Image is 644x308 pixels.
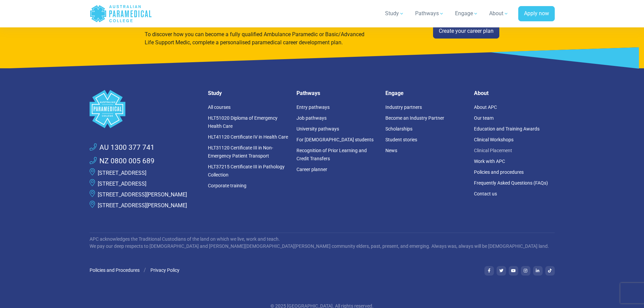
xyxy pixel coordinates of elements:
[296,90,377,96] h5: Pathways
[433,23,499,39] a: Create your career plan
[474,169,524,175] a: Policies and procedures
[474,137,514,142] a: Clinical Workshops
[474,148,512,153] a: Clinical Placement
[98,170,146,176] a: [STREET_ADDRESS]
[208,115,278,129] a: HLT51020 Diploma of Emergency Health Care
[474,191,497,196] a: Contact us
[485,4,513,23] a: About
[90,236,555,250] p: APC acknowledges the Traditional Custodians of the land on which we live, work and teach. We pay ...
[208,104,231,110] a: All courses
[98,202,187,209] a: [STREET_ADDRESS][PERSON_NAME]
[98,191,187,198] a: [STREET_ADDRESS][PERSON_NAME]
[90,90,200,128] a: Space
[296,126,339,132] a: University pathways
[474,115,494,121] a: Our team
[296,115,327,121] a: Job pathways
[145,31,364,46] span: To discover how you can become a fully qualified Ambulance Paramedic or Basic/Advanced Life Suppo...
[385,104,422,110] a: Industry partners
[518,6,555,22] a: Apply now
[474,180,548,186] a: Frequently Asked Questions (FAQs)
[90,142,154,153] a: AU 1300 377 741
[474,159,505,164] a: Work with APC
[296,148,367,161] a: Recognition of Prior Learning and Credit Transfers
[385,137,417,142] a: Student stories
[208,134,288,140] a: HLT41120 Certificate IV in Health Care
[208,90,289,96] h5: Study
[90,267,140,273] a: Policies and Procedures
[98,181,146,187] a: [STREET_ADDRESS]
[474,126,540,132] a: Education and Training Awards
[296,137,374,142] a: For [DEMOGRAPHIC_DATA] students
[296,167,327,172] a: Career planner
[296,104,330,110] a: Entry pathways
[385,126,412,132] a: Scholarships
[411,4,448,23] a: Pathways
[451,4,482,23] a: Engage
[385,148,397,153] a: News
[90,156,154,167] a: NZ 0800 005 689
[90,3,152,25] a: Australian Paramedical College
[474,104,497,110] a: About APC
[208,164,285,177] a: HLT37215 Certificate III in Pathology Collection
[474,90,555,96] h5: About
[381,4,408,23] a: Study
[150,267,180,273] a: Privacy Policy
[208,145,273,159] a: HLT31120 Certificate III in Non-Emergency Patient Transport
[385,115,444,121] a: Become an Industry Partner
[385,90,466,96] h5: Engage
[208,183,246,188] a: Corporate training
